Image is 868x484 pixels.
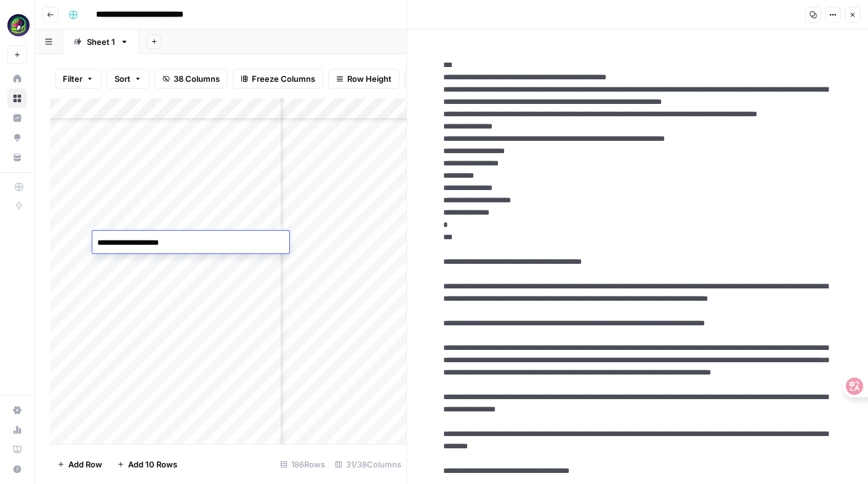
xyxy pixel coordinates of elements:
[347,73,392,85] span: Row Height
[7,128,27,148] a: Opportunities
[50,454,110,474] button: Add Row
[7,459,27,479] button: Help + Support
[7,89,27,108] a: Browse
[7,440,27,459] a: Learning Hub
[63,30,139,54] a: Sheet 1
[7,10,27,41] button: Workspace: Meshy
[328,69,400,89] button: Row Height
[330,454,406,474] div: 31/38 Columns
[115,73,131,85] span: Sort
[63,73,82,85] span: Filter
[68,458,102,470] span: Add Row
[128,458,177,470] span: Add 10 Rows
[233,69,323,89] button: Freeze Columns
[252,73,315,85] span: Freeze Columns
[155,69,228,89] button: 38 Columns
[7,148,27,167] a: Your Data
[7,400,27,420] a: Settings
[7,420,27,440] a: Usage
[110,454,185,474] button: Add 10 Rows
[7,108,27,128] a: Insights
[106,69,150,89] button: Sort
[7,69,27,89] a: Home
[174,73,220,85] span: 38 Columns
[275,454,330,474] div: 186 Rows
[55,69,102,89] button: Filter
[87,36,115,48] div: Sheet 1
[7,14,30,36] img: Meshy Logo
